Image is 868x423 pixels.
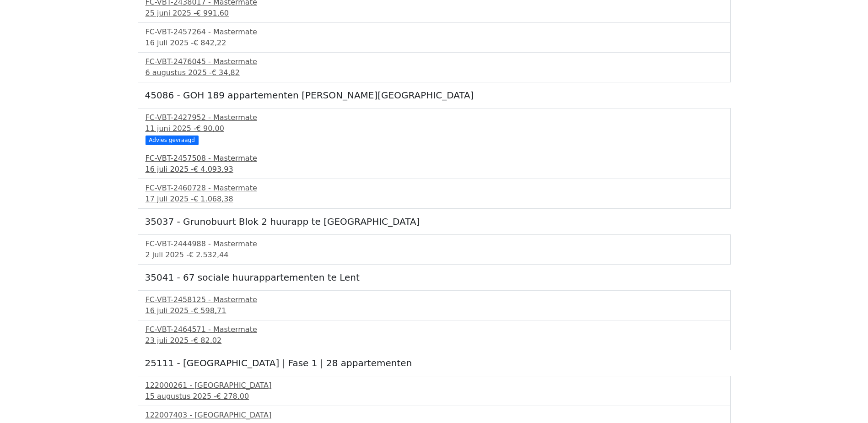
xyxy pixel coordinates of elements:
div: FC-VBT-2464571 - Mastermate [146,324,723,335]
div: FC-VBT-2458125 - Mastermate [146,294,723,305]
h5: 45086 - GOH 189 appartementen [PERSON_NAME][GEOGRAPHIC_DATA] [145,90,723,101]
div: 11 juni 2025 - [146,123,723,134]
div: 16 juli 2025 - [146,164,723,175]
div: 16 juli 2025 - [146,38,723,49]
div: 17 juli 2025 - [146,194,723,205]
div: Advies gevraagd [146,136,199,145]
a: FC-VBT-2464571 - Mastermate23 juli 2025 -€ 82,02 [146,324,723,346]
div: 25 juni 2025 - [146,8,723,19]
div: 2 juli 2025 - [146,249,723,260]
div: FC-VBT-2457264 - Mastermate [146,27,723,38]
div: FC-VBT-2476045 - Mastermate [146,56,723,67]
a: FC-VBT-2476045 - Mastermate6 augustus 2025 -€ 34,82 [146,56,723,78]
span: € 2.532,44 [189,250,229,259]
a: FC-VBT-2457508 - Mastermate16 juli 2025 -€ 4.093,93 [146,153,723,175]
div: 122007403 - [GEOGRAPHIC_DATA] [146,410,723,421]
a: FC-VBT-2444988 - Mastermate2 juli 2025 -€ 2.532,44 [146,239,723,260]
span: € 82,02 [194,336,221,345]
div: 16 juli 2025 - [146,305,723,316]
a: FC-VBT-2427952 - Mastermate11 juni 2025 -€ 90,00 Advies gevraagd [146,112,723,144]
div: FC-VBT-2460728 - Mastermate [146,183,723,194]
span: € 278,00 [216,392,249,401]
a: FC-VBT-2457264 - Mastermate16 juli 2025 -€ 842,22 [146,27,723,49]
a: FC-VBT-2458125 - Mastermate16 juli 2025 -€ 598,71 [146,294,723,316]
h5: 35037 - Grunobuurt Blok 2 huurapp te [GEOGRAPHIC_DATA] [145,216,723,227]
div: 6 augustus 2025 - [146,67,723,78]
div: FC-VBT-2427952 - Mastermate [146,112,723,123]
div: FC-VBT-2457508 - Mastermate [146,153,723,164]
h5: 35041 - 67 sociale huurappartementen te Lent [145,272,723,283]
div: FC-VBT-2444988 - Mastermate [146,239,723,249]
div: 15 augustus 2025 - [146,391,723,402]
span: € 34,82 [212,68,240,77]
div: 122000261 - [GEOGRAPHIC_DATA] [146,380,723,391]
span: € 4.093,93 [194,165,233,174]
span: € 90,00 [196,124,224,133]
span: € 842,22 [194,38,226,47]
span: € 598,71 [194,306,226,315]
h5: 25111 - [GEOGRAPHIC_DATA] | Fase 1 | 28 appartementen [145,358,723,369]
span: € 991,60 [196,9,229,17]
div: 23 juli 2025 - [146,335,723,346]
a: 122000261 - [GEOGRAPHIC_DATA]15 augustus 2025 -€ 278,00 [146,380,723,402]
span: € 1.068,38 [194,195,233,203]
a: FC-VBT-2460728 - Mastermate17 juli 2025 -€ 1.068,38 [146,183,723,205]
